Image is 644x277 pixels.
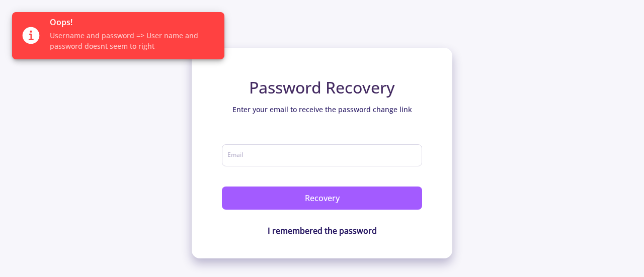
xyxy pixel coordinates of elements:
[222,187,422,210] button: Recovery
[222,225,422,237] p: I remembered the password
[222,78,422,97] h2: Password Recovery
[50,30,216,51] span: Username and password => User name and password doesnt seem to right
[50,16,216,28] span: Oops!
[222,104,422,115] p: Enter your email to receive the password change link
